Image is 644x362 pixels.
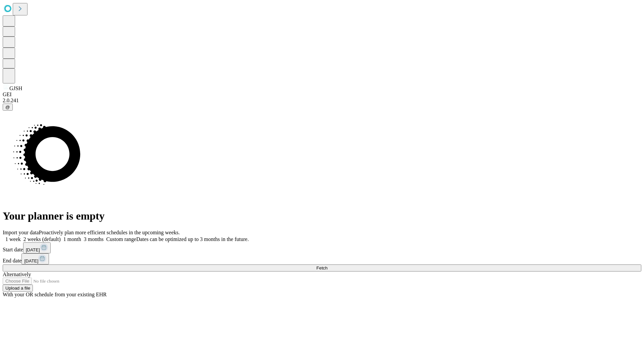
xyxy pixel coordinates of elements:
button: [DATE] [23,242,51,253]
button: Fetch [3,264,641,271]
span: Proactively plan more efficient schedules in the upcoming weeks. [39,230,180,235]
div: GEI [3,92,641,98]
h1: Your planner is empty [3,210,641,222]
span: 1 week [5,236,21,242]
div: Start date [3,242,641,253]
button: [DATE] [21,253,49,264]
span: Fetch [316,265,327,270]
span: With your OR schedule from your existing EHR [3,292,107,297]
span: GJSH [9,85,22,91]
span: 2 weeks (default) [23,236,61,242]
span: Import your data [3,230,39,235]
div: End date [3,253,641,264]
span: 3 months [84,236,104,242]
span: [DATE] [26,247,40,252]
span: Dates can be optimized up to 3 months in the future. [136,236,249,242]
span: 1 month [63,236,81,242]
span: [DATE] [24,258,38,263]
button: Upload a file [3,285,33,292]
span: Alternatively [3,271,31,277]
span: Custom range [106,236,136,242]
div: 2.0.241 [3,98,641,104]
button: @ [3,104,13,111]
span: @ [5,105,10,110]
